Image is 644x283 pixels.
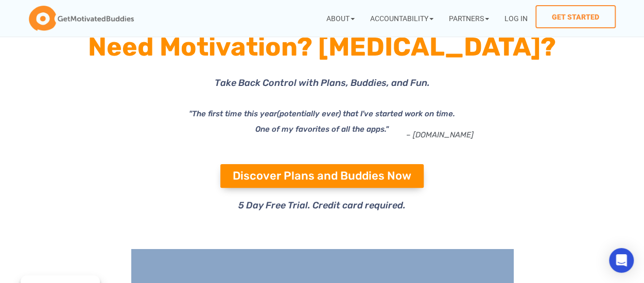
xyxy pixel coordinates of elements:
[441,5,497,31] a: Partners
[406,130,474,139] a: – [DOMAIN_NAME]
[233,170,411,182] span: Discover Plans and Buddies Now
[362,5,441,31] a: Accountability
[255,109,455,134] i: (potentially ever) that I've started work on time. One of my favorites of all the apps."
[189,109,277,118] i: "The first time this year
[319,5,362,31] a: About
[238,200,406,211] span: 5 Day Free Trial. Credit card required.
[497,5,535,31] a: Log In
[29,6,134,31] img: GetMotivatedBuddies
[609,248,634,273] div: Open Intercom Messenger
[220,164,424,188] a: Discover Plans and Buddies Now
[44,28,600,65] h1: Need Motivation? [MEDICAL_DATA]?
[535,5,616,28] a: Get Started
[215,77,430,89] span: Take Back Control with Plans, Buddies, and Fun.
